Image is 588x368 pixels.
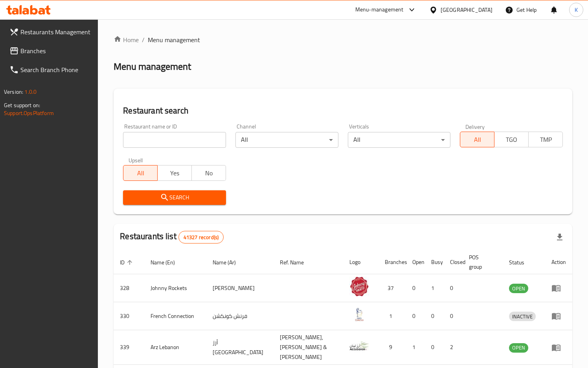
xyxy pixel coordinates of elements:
a: Support.OpsPlatform [4,108,54,118]
span: Version: [4,87,23,97]
div: Menu [551,343,566,352]
span: Search [129,193,220,203]
span: INACTIVE [509,312,536,321]
td: 9 [379,330,406,365]
span: Branches [20,46,92,56]
span: POS group [469,253,493,271]
span: OPEN [509,284,528,293]
img: French Connection [349,305,369,324]
div: All [348,132,451,148]
span: No [195,167,223,179]
li: / [142,35,145,45]
button: All [460,132,494,147]
td: 0 [425,330,444,365]
label: Delivery [465,124,485,129]
td: 0 [425,302,444,330]
span: Name (Ar) [213,258,246,267]
td: French Connection [144,302,206,330]
th: Action [545,250,572,274]
td: فرنش كونكشن [206,302,274,330]
td: 1 [425,274,444,302]
button: Yes [157,165,192,181]
h2: Restaurant search [123,105,563,117]
th: Logo [343,250,379,274]
td: 328 [114,274,144,302]
span: Get support on: [4,100,40,110]
th: Branches [379,250,406,274]
div: Menu [551,311,566,321]
span: TMP [532,134,560,145]
button: No [191,165,226,181]
div: Total records count [178,231,224,243]
button: Search [123,190,226,205]
td: 0 [406,302,425,330]
a: Home [114,35,139,45]
span: K [575,6,578,14]
td: أرز [GEOGRAPHIC_DATA] [206,330,274,365]
div: Menu [551,283,566,293]
span: Menu management [148,35,200,45]
a: Search Branch Phone [3,60,98,79]
td: 0 [406,274,425,302]
td: 2 [444,330,463,365]
div: [GEOGRAPHIC_DATA] [441,6,492,14]
button: All [123,165,158,181]
div: Menu-management [355,5,404,15]
span: All [463,134,491,145]
span: Ref. Name [280,258,314,267]
nav: breadcrumb [114,35,572,45]
div: All [235,132,338,148]
button: TGO [494,132,529,147]
span: OPEN [509,343,528,352]
img: Johnny Rockets [349,277,369,296]
span: Name (En) [151,258,185,267]
div: OPEN [509,284,528,293]
span: ID [120,258,135,267]
span: Search Branch Phone [20,65,92,74]
label: Upsell [129,157,143,163]
span: All [127,167,154,179]
td: 37 [379,274,406,302]
h2: Menu management [114,60,191,73]
td: 0 [444,302,463,330]
td: Arz Lebanon [144,330,206,365]
td: 1 [379,302,406,330]
th: Closed [444,250,463,274]
span: 1.0.0 [24,87,37,97]
span: 41327 record(s) [179,234,223,241]
img: Arz Lebanon [349,336,369,356]
th: Open [406,250,425,274]
td: [PERSON_NAME] [206,274,274,302]
td: 339 [114,330,144,365]
a: Branches [3,41,98,60]
span: Status [509,258,535,267]
td: 0 [444,274,463,302]
span: Restaurants Management [20,27,92,37]
button: TMP [528,132,563,147]
span: TGO [498,134,526,145]
td: 330 [114,302,144,330]
td: Johnny Rockets [144,274,206,302]
th: Busy [425,250,444,274]
div: INACTIVE [509,312,536,321]
a: Restaurants Management [3,22,98,41]
h2: Restaurants list [120,230,224,243]
td: 1 [406,330,425,365]
div: Export file [550,228,569,247]
input: Search for restaurant name or ID.. [123,132,226,148]
span: Yes [161,167,189,179]
td: [PERSON_NAME],[PERSON_NAME] & [PERSON_NAME] [274,330,343,365]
